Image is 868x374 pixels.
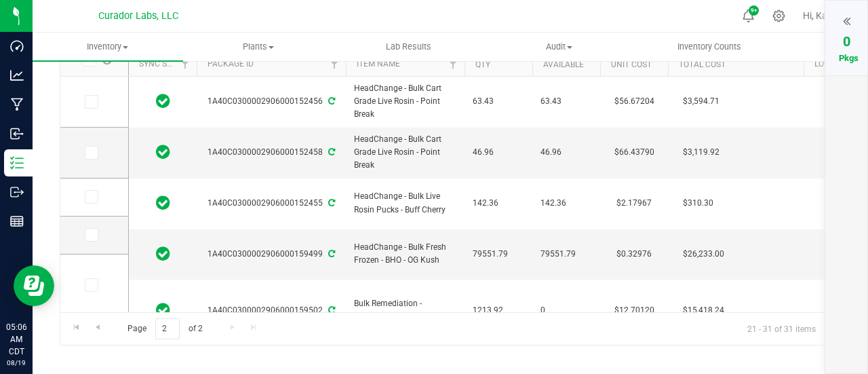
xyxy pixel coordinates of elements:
[676,244,731,264] span: $26,233.00
[66,318,86,337] a: Go to the first page
[473,304,524,317] span: 1213.92
[326,147,335,157] span: Sync from Compliance System
[33,33,183,61] a: Inventory
[326,96,335,106] span: Sync from Compliance System
[484,33,634,61] a: Audit
[600,280,668,341] td: $12.70120
[473,197,524,210] span: 142.36
[326,198,335,208] span: Sync from Compliance System
[676,92,726,111] span: $3,594.71
[10,156,24,170] inline-svg: Inventory
[116,318,214,339] span: Page of 2
[354,82,456,121] span: HeadChange - Bulk Cart Grade Live Rosin - Point Break
[326,249,335,259] span: Sync from Compliance System
[195,304,348,317] div: 1A40C0300002906000159502
[156,193,170,212] span: In Sync
[736,318,827,339] span: 21 - 31 of 31 items
[10,39,24,53] inline-svg: Dashboard
[87,318,107,337] a: Go to the previous page
[155,318,180,339] input: 2
[676,301,731,320] span: $15,418.24
[543,60,584,69] a: Available
[208,59,254,69] a: Package ID
[442,53,465,76] a: Filter
[98,10,178,22] span: Curador Labs, LLC
[368,41,450,53] span: Lab Results
[676,193,720,213] span: $310.30
[156,92,170,111] span: In Sync
[473,95,524,108] span: 63.43
[10,185,24,199] inline-svg: Outbound
[676,143,726,162] span: $3,119.92
[770,10,787,22] div: Manage settings
[184,41,333,53] span: Plants
[354,297,456,323] span: Bulk Remediation - Concentrate
[10,214,24,228] inline-svg: Reports
[174,53,197,76] a: Filter
[102,55,112,64] span: Select all records on this page
[540,304,592,317] span: 0
[6,321,26,358] p: 05:06 AM CDT
[323,53,346,76] a: Filter
[814,59,858,69] a: Lock Code
[473,248,524,261] span: 79551.79
[354,190,456,216] span: HeadChange - Bulk Live Rosin Pucks - Buff Cherry
[10,127,24,141] inline-svg: Inbound
[326,305,335,315] span: Sync from Compliance System
[843,33,850,50] span: 0
[600,179,668,229] td: $2.17967
[540,248,592,261] span: 79551.79
[751,8,757,14] span: 9+
[195,248,348,261] div: 1A40C0300002906000159499
[839,53,859,63] span: Pkgs
[156,143,170,162] span: In Sync
[156,301,170,320] span: In Sync
[611,60,652,69] a: Unit Cost
[475,60,490,69] a: Qty
[540,95,592,108] span: 63.43
[6,358,26,368] p: 08/19
[14,265,54,306] iframe: Resource center
[484,41,633,53] span: Audit
[10,98,24,111] inline-svg: Manufacturing
[600,229,668,280] td: $0.32976
[156,244,170,263] span: In Sync
[600,128,668,179] td: $66.43790
[183,33,334,61] a: Plants
[354,133,456,172] span: HeadChange - Bulk Cart Grade Live Rosin - Point Break
[334,33,484,61] a: Lab Results
[473,146,524,159] span: 46.96
[679,60,726,69] a: Total Cost
[540,146,592,159] span: 46.96
[10,69,24,82] inline-svg: Analytics
[659,41,759,53] span: Inventory Counts
[33,41,183,53] span: Inventory
[600,77,668,128] td: $56.67204
[634,33,785,61] a: Inventory Counts
[139,59,191,69] a: Sync Status
[195,146,348,159] div: 1A40C0300002906000152458
[195,95,348,108] div: 1A40C0300002906000152456
[803,10,842,21] span: Hi, Kaleb!
[354,241,456,267] span: HeadChange - Bulk Fresh Frozen - BHO - OG Kush
[357,59,400,69] a: Item Name
[195,197,348,210] div: 1A40C0300002906000152455
[540,197,592,210] span: 142.36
